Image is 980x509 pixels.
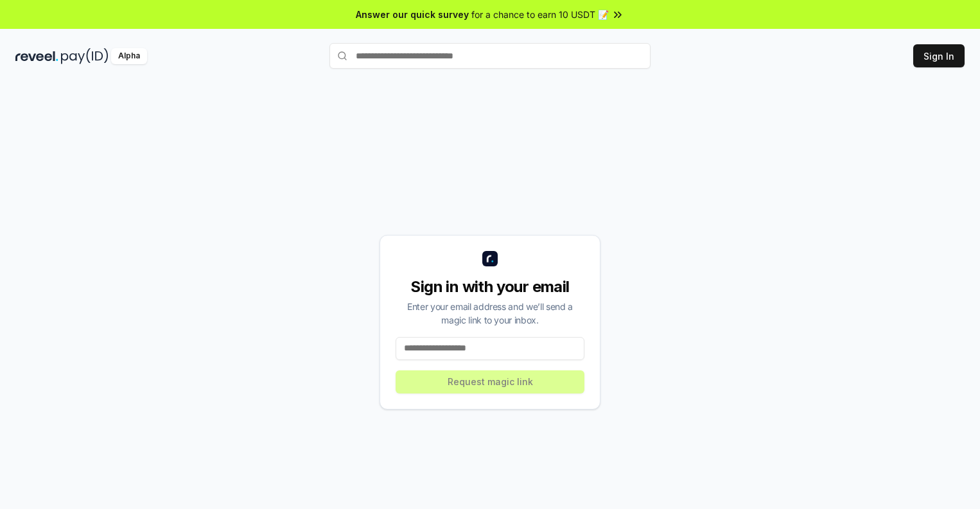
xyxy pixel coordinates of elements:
[913,44,965,67] button: Sign In
[356,8,469,21] span: Answer our quick survey
[482,251,498,266] img: logo_small
[15,48,58,64] img: reveel_dark
[61,48,109,64] img: pay_id
[471,8,609,21] span: for a chance to earn 10 USDT 📝
[396,277,584,297] div: Sign in with your email
[111,48,147,64] div: Alpha
[396,300,584,327] div: Enter your email address and we’ll send a magic link to your inbox.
